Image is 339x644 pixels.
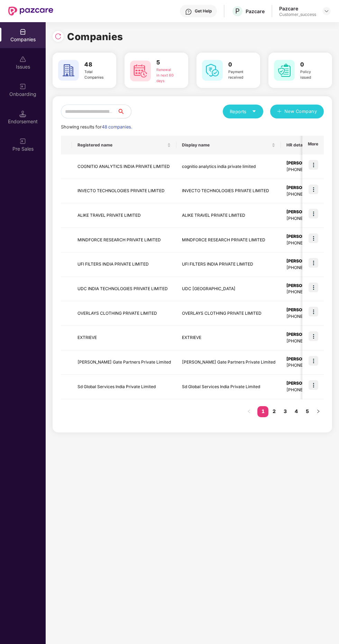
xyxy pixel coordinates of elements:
div: [PERSON_NAME] [286,258,324,265]
img: svg+xml;base64,PHN2ZyBpZD0iRHJvcGRvd24tMzJ4MzIiIHhtbG5zPSJodHRwOi8vd3d3LnczLm9yZy8yMDAwL3N2ZyIgd2... [324,8,329,14]
div: Payment received [228,69,247,81]
td: Sd Global Services India Private Limited [176,375,281,399]
img: icon [309,380,318,390]
img: icon [309,233,318,243]
div: Reports [230,108,256,115]
img: svg+xml;base64,PHN2ZyBpZD0iQ29tcGFuaWVzIiB4bWxucz0iaHR0cDovL3d3dy53My5vcmcvMjAwMC9zdmciIHdpZHRoPS... [19,28,26,35]
img: svg+xml;base64,PHN2ZyB4bWxucz0iaHR0cDovL3d3dy53My5vcmcvMjAwMC9zdmciIHdpZHRoPSI2MCIgaGVpZ2h0PSI2MC... [58,60,79,81]
th: More [302,136,324,154]
td: ALIKE TRAVEL PRIVATE LIMITED [72,203,176,228]
div: [PHONE_NUMBER] [286,387,324,393]
h3: 48 [84,60,103,69]
div: [PERSON_NAME] [286,283,324,289]
img: icon [309,185,318,194]
td: ALIKE TRAVEL PRIVATE LIMITED [176,203,281,228]
td: UFI FILTERS INDIA PRIVATE LIMITED [176,252,281,277]
td: MINDFORCE RESEARCH PRIVATE LIMITED [176,228,281,252]
td: [PERSON_NAME] Gate Partners Private Limited [176,350,281,375]
span: 48 companies. [102,124,132,129]
a: 5 [302,406,313,417]
a: 2 [268,406,280,417]
span: Display name [182,142,270,148]
div: [PERSON_NAME] [286,185,324,191]
img: svg+xml;base64,PHN2ZyB3aWR0aD0iMTQuNSIgaGVpZ2h0PSIxNC41IiB2aWV3Qm94PSIwIDAgMTYgMTYiIGZpbGw9Im5vbm... [19,110,26,117]
div: [PERSON_NAME] [286,331,324,338]
img: svg+xml;base64,PHN2ZyBpZD0iUmVsb2FkLTMyeDMyIiB4bWxucz0iaHR0cDovL3d3dy53My5vcmcvMjAwMC9zdmciIHdpZH... [55,33,62,40]
a: 4 [291,406,302,417]
td: cognitio analytics india private limited [176,154,281,179]
td: MINDFORCE RESEARCH PRIVATE LIMITED [72,228,176,252]
div: Renewal in next 60 days [156,67,175,84]
div: [PHONE_NUMBER] [286,338,324,345]
button: left [244,406,255,417]
div: [PHONE_NUMBER] [286,167,324,173]
div: Pazcare [246,8,265,15]
img: icon [309,160,318,170]
img: svg+xml;base64,PHN2ZyB4bWxucz0iaHR0cDovL3d3dy53My5vcmcvMjAwMC9zdmciIHdpZHRoPSI2MCIgaGVpZ2h0PSI2MC... [202,60,223,81]
th: HR details [281,136,330,154]
img: icon [309,331,318,341]
img: icon [309,356,318,366]
h3: 0 [228,60,247,69]
div: [PHONE_NUMBER] [286,191,324,198]
h1: Companies [67,29,123,44]
td: Sd Global Services India Private Limited [72,375,176,399]
span: left [247,409,251,413]
span: right [316,409,320,413]
th: Registered name [72,136,176,154]
a: 1 [257,406,268,417]
div: Customer_success [279,12,316,17]
li: 2 [268,406,280,417]
span: search [117,109,131,114]
div: Policy issued [300,69,319,81]
td: OVERLAYS CLOTHING PRIVATE LIMITED [72,301,176,326]
div: [PERSON_NAME] [286,209,324,215]
img: icon [309,307,318,316]
button: right [313,406,324,417]
img: svg+xml;base64,PHN2ZyB3aWR0aD0iMjAiIGhlaWdodD0iMjAiIHZpZXdCb3g9IjAgMCAyMCAyMCIgZmlsbD0ibm9uZSIgeG... [19,83,26,90]
span: P [235,7,240,15]
span: Registered name [77,142,166,148]
img: icon [309,209,318,218]
div: [PERSON_NAME] [286,307,324,313]
div: Pazcare [279,5,316,12]
li: 1 [257,406,268,417]
img: svg+xml;base64,PHN2ZyBpZD0iSXNzdWVzX2Rpc2FibGVkIiB4bWxucz0iaHR0cDovL3d3dy53My5vcmcvMjAwMC9zdmciIH... [19,56,26,63]
td: EXTRIEVE [72,326,176,350]
li: 3 [280,406,291,417]
img: svg+xml;base64,PHN2ZyBpZD0iSGVscC0zMngzMiIgeG1sbnM9Imh0dHA6Ly93d3cudzMub3JnLzIwMDAvc3ZnIiB3aWR0aD... [185,8,192,15]
img: New Pazcare Logo [8,7,53,16]
img: icon [309,258,318,268]
td: UFI FILTERS INDIA PRIVATE LIMITED [72,252,176,277]
div: [PERSON_NAME] [286,356,324,363]
li: 5 [302,406,313,417]
td: UDC [GEOGRAPHIC_DATA] [176,277,281,302]
div: [PHONE_NUMBER] [286,313,324,320]
div: [PERSON_NAME] [286,380,324,387]
li: 4 [291,406,302,417]
h3: 0 [300,60,319,69]
td: EXTRIEVE [176,326,281,350]
td: OVERLAYS CLOTHING PRIVATE LIMITED [176,301,281,326]
a: 3 [280,406,291,417]
td: [PERSON_NAME] Gate Partners Private Limited [72,350,176,375]
span: Showing results for [61,124,132,129]
button: plusNew Company [270,105,324,118]
li: Next Page [313,406,324,417]
div: Total Companies [84,69,103,81]
span: caret-down [252,109,256,114]
div: [PHONE_NUMBER] [286,265,324,271]
td: INVECTO TECHNOLOGIES PRIVATE LIMITED [176,179,281,204]
td: INVECTO TECHNOLOGIES PRIVATE LIMITED [72,179,176,204]
span: plus [277,109,282,115]
div: [PHONE_NUMBER] [286,362,324,369]
div: [PERSON_NAME] [286,160,324,167]
div: [PERSON_NAME] [286,233,324,240]
button: search [117,105,131,118]
img: svg+xml;base64,PHN2ZyB4bWxucz0iaHR0cDovL3d3dy53My5vcmcvMjAwMC9zdmciIHdpZHRoPSI2MCIgaGVpZ2h0PSI2MC... [130,61,151,81]
div: [PHONE_NUMBER] [286,215,324,222]
img: svg+xml;base64,PHN2ZyB3aWR0aD0iMjAiIGhlaWdodD0iMjAiIHZpZXdCb3g9IjAgMCAyMCAyMCIgZmlsbD0ibm9uZSIgeG... [19,138,26,145]
span: New Company [284,108,317,115]
th: Display name [176,136,281,154]
td: COGNITIO ANALYTICS INDIA PRIVATE LIMITED [72,154,176,179]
